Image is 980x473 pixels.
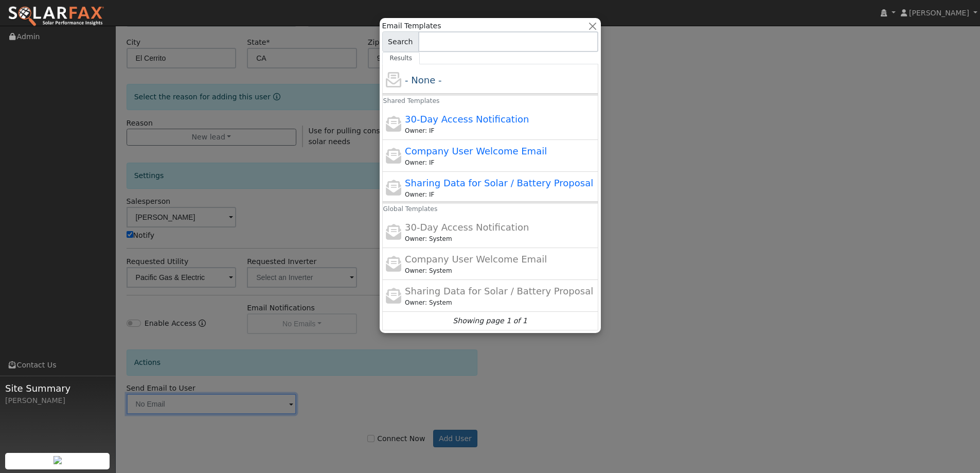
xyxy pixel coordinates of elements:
div: Leroy Coffman [405,298,596,307]
a: Results [382,52,420,64]
div: [PERSON_NAME] [5,395,110,406]
span: Company User Welcome Email [405,254,547,265]
img: retrieve [54,456,62,464]
span: 30-Day Access Notification [405,114,529,125]
div: Ian Finger [405,158,596,167]
span: 30-Day Access Notification [405,222,529,233]
img: SolarFax [8,6,104,27]
div: Ian Finger [405,190,596,199]
span: - None - [405,75,441,85]
span: Email Templates [382,21,441,31]
span: Search [382,31,419,52]
span: Company User Welcome Email [405,146,547,156]
div: Leroy Coffman [405,266,596,275]
i: Showing page 1 of 1 [453,316,527,326]
div: Ian Finger [405,126,596,135]
h6: Shared Templates [376,94,390,109]
span: Sharing Data for Solar / Battery Proposal [405,286,593,296]
span: Sharing Data for Solar / Battery Proposal [405,178,593,188]
div: Leroy Coffman [405,234,596,243]
h6: Global Templates [376,202,390,217]
span: Site Summary [5,381,110,395]
span: [PERSON_NAME] [909,9,969,17]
